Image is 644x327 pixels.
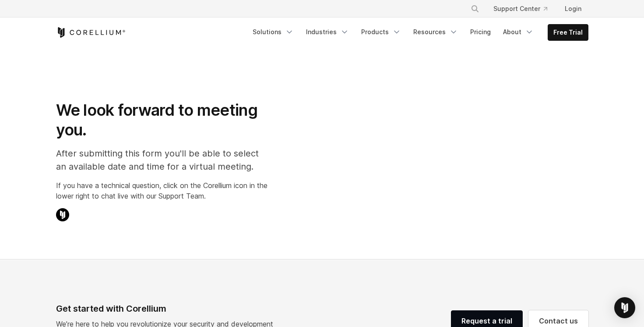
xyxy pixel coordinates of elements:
a: Support Center [486,1,554,17]
a: Solutions [247,24,299,40]
h1: We look forward to meeting you. [56,100,267,140]
a: Corellium Home [56,27,126,38]
button: Search [467,1,483,17]
a: Login [558,1,588,17]
p: If you have a technical question, click on the Corellium icon in the lower right to chat live wit... [56,180,267,201]
img: Corellium Chat Icon [56,208,69,221]
div: Open Intercom Messenger [614,297,635,318]
div: Get started with Corellium [56,302,280,315]
p: After submitting this form you'll be able to select an available date and time for a virtual meet... [56,147,267,173]
a: Industries [301,24,354,40]
a: Products [356,24,406,40]
a: Resources [408,24,463,40]
a: Free Trial [548,25,588,40]
a: Pricing [465,24,496,40]
div: Navigation Menu [460,1,588,17]
a: About [498,24,539,40]
div: Navigation Menu [247,24,588,41]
